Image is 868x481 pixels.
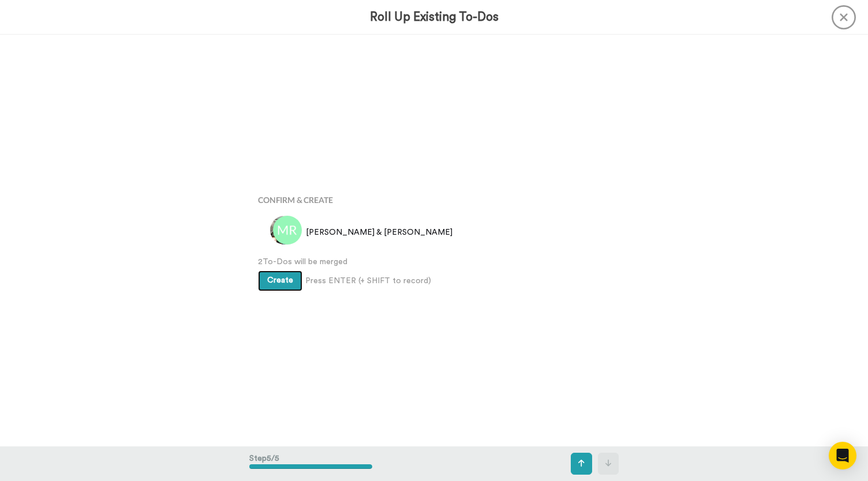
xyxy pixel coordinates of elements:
button: Create [258,270,302,291]
h3: Roll Up Existing To-Dos [370,10,499,24]
span: [PERSON_NAME] & [PERSON_NAME] [306,227,452,238]
span: 2 To-Dos will be merged [258,256,610,268]
div: Step 5 / 5 [249,447,372,480]
span: Create [267,276,293,284]
span: Press ENTER (+ SHIFT to record) [305,275,431,287]
img: 89da366e-3b96-4767-8a91-3e67916f9003.jpg [270,216,299,245]
img: avatar [273,216,302,245]
div: Open Intercom Messenger [829,442,856,469]
h4: Confirm & Create [258,196,610,204]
